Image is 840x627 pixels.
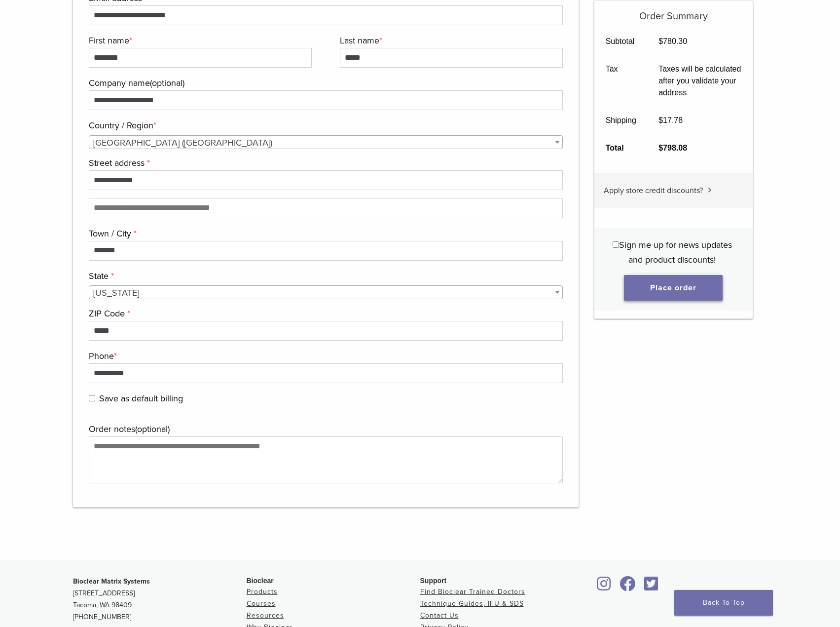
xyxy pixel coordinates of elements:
[658,116,663,124] span: $
[594,582,615,592] a: Bioclear
[658,144,687,152] bdi: 798.08
[420,577,447,585] span: Support
[135,424,170,434] span: (optional)
[89,136,563,150] span: United States (US)
[150,78,184,88] span: (optional)
[658,37,687,45] bdi: 780.30
[89,395,95,401] input: Save as default billing
[89,76,561,90] label: Company name
[613,241,619,248] input: Sign me up for news updates and product discounts!
[641,582,662,592] a: Bioclear
[89,306,561,321] label: ZIP Code
[594,55,648,107] th: Tax
[420,611,459,620] a: Contact Us
[658,37,663,45] span: $
[604,186,703,196] span: Apply store credit discounts?
[624,275,723,301] button: Place order
[617,582,639,592] a: Bioclear
[89,118,561,133] label: Country / Region
[89,226,561,241] label: Town / City
[89,135,563,149] span: Country / Region
[73,576,247,623] p: [STREET_ADDRESS] Tacoma, WA 98409 [PHONE_NUMBER]
[594,28,648,55] th: Subtotal
[89,269,561,283] label: State
[619,239,732,265] span: Sign me up for news updates and product discounts!
[594,134,648,162] th: Total
[594,107,648,134] th: Shipping
[674,590,773,616] a: Back To Top
[420,588,525,596] a: Find Bioclear Trained Doctors
[89,422,561,436] label: Order notes
[247,577,274,585] span: Bioclear
[658,144,663,152] span: $
[340,33,560,48] label: Last name
[89,156,561,170] label: Street address
[594,0,753,22] h5: Order Summary
[247,599,276,608] a: Courses
[89,349,561,363] label: Phone
[247,588,278,596] a: Products
[89,391,561,406] label: Save as default billing
[648,55,753,107] td: Taxes will be calculated after you validate your address
[420,599,524,608] a: Technique Guides, IFU & SDS
[89,285,563,299] span: State
[708,188,712,193] img: caret.svg
[658,116,683,124] bdi: 17.78
[89,286,563,300] span: Iowa
[89,33,309,48] label: First name
[247,611,284,620] a: Resources
[73,577,150,586] strong: Bioclear Matrix Systems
